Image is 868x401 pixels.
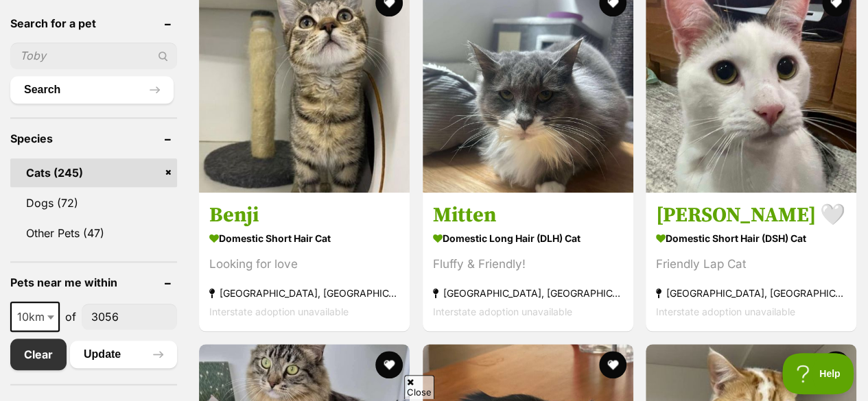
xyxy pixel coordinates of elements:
span: Close [404,375,434,399]
div: Fluffy & Friendly! [433,255,623,274]
header: Search for a pet [10,17,177,29]
div: Friendly Lap Cat [656,255,846,274]
a: Other Pets (47) [10,219,177,247]
a: Cats (245) [10,158,177,187]
button: favourite [598,351,626,378]
button: Search [10,76,174,104]
div: Looking for love [209,255,399,274]
strong: [GEOGRAPHIC_DATA], [GEOGRAPHIC_DATA] [656,284,846,302]
header: Species [10,132,177,145]
a: Benji Domestic Short Hair Cat Looking for love [GEOGRAPHIC_DATA], [GEOGRAPHIC_DATA] Interstate ad... [199,192,410,331]
a: [PERSON_NAME] 🤍 Domestic Short Hair (DSH) Cat Friendly Lap Cat [GEOGRAPHIC_DATA], [GEOGRAPHIC_DAT... [646,192,856,331]
button: favourite [375,351,403,378]
span: 10km [12,307,58,326]
strong: [GEOGRAPHIC_DATA], [GEOGRAPHIC_DATA] [433,284,623,302]
iframe: Help Scout Beacon - Open [782,353,854,394]
span: 10km [10,302,60,332]
span: Interstate adoption unavailable [433,306,572,317]
h3: Mitten [433,202,623,228]
h3: [PERSON_NAME] 🤍 [656,202,846,228]
a: Clear [10,339,67,370]
strong: Domestic Short Hair (DSH) Cat [656,228,846,248]
span: Interstate adoption unavailable [209,306,349,317]
strong: Domestic Long Hair (DLH) Cat [433,228,623,248]
span: Interstate adoption unavailable [656,306,795,317]
header: Pets near me within [10,276,177,289]
input: Toby [10,42,177,69]
span: of [65,308,76,325]
input: postcode [82,304,177,330]
strong: [GEOGRAPHIC_DATA], [GEOGRAPHIC_DATA] [209,284,399,302]
button: Update [70,341,177,368]
a: Dogs (72) [10,189,177,217]
a: Mitten Domestic Long Hair (DLH) Cat Fluffy & Friendly! [GEOGRAPHIC_DATA], [GEOGRAPHIC_DATA] Inter... [423,192,633,331]
button: favourite [822,351,849,378]
strong: Domestic Short Hair Cat [209,228,399,248]
h3: Benji [209,202,399,228]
